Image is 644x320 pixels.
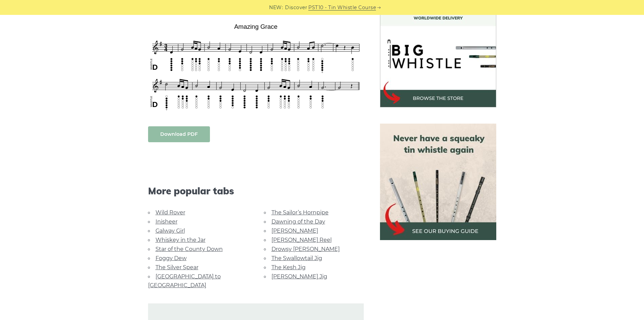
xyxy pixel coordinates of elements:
[148,126,210,142] a: Download PDF
[148,21,364,112] img: Amazing Grace Tin Whistle Tab & Sheet Music
[156,237,206,243] a: Whiskey in the Jar
[148,185,364,197] span: More popular tabs
[271,209,329,216] a: The Sailor’s Hornpipe
[380,124,496,240] img: tin whistle buying guide
[156,246,223,252] a: Star of the County Down
[156,228,185,234] a: Galway Girl
[269,4,283,12] span: NEW:
[271,264,306,271] a: The Kesh Jig
[156,209,185,216] a: Wild Rover
[148,273,221,289] a: [GEOGRAPHIC_DATA] to [GEOGRAPHIC_DATA]
[156,255,187,261] a: Foggy Dew
[271,246,340,252] a: Drowsy [PERSON_NAME]
[308,4,376,12] a: PST10 - Tin Whistle Course
[285,4,307,12] span: Discover
[156,264,198,271] a: The Silver Spear
[271,273,327,280] a: [PERSON_NAME] Jig
[271,218,325,225] a: Dawning of the Day
[271,255,322,261] a: The Swallowtail Jig
[156,218,177,225] a: Inisheer
[271,237,332,243] a: [PERSON_NAME] Reel
[271,228,318,234] a: [PERSON_NAME]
